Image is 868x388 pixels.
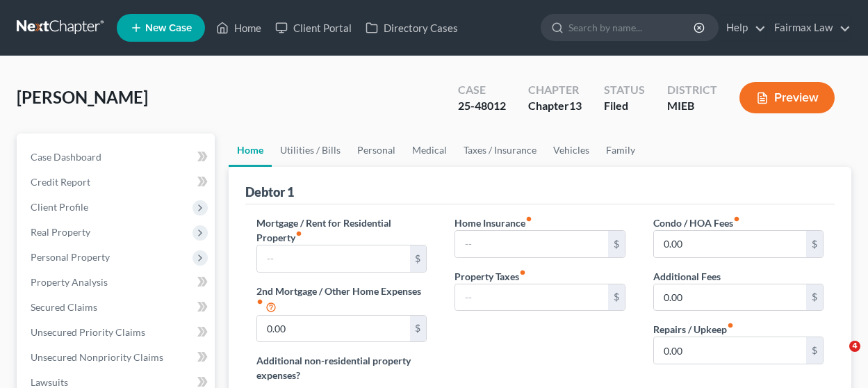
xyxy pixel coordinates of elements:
[667,82,717,98] div: District
[31,326,145,338] span: Unsecured Priority Claims
[739,82,835,113] button: Preview
[257,316,409,342] input: --
[455,216,532,230] label: Home Insurance
[654,284,806,311] input: --
[727,322,734,329] i: fiber_manual_record
[653,269,721,284] label: Additional Fees
[455,134,545,167] a: Taxes / Insurance
[19,345,215,370] a: Unsecured Nonpriority Claims
[410,316,427,342] div: $
[31,201,88,213] span: Client Profile
[568,15,696,40] input: Search by name...
[667,98,717,114] div: MIEB
[458,82,506,98] div: Case
[19,320,215,345] a: Unsecured Priority Claims
[349,134,404,167] a: Personal
[608,284,625,311] div: $
[256,353,427,382] label: Additional non-residential property expenses?
[525,216,532,223] i: fiber_manual_record
[19,295,215,320] a: Secured Claims
[31,176,90,188] span: Credit Report
[404,134,455,167] a: Medical
[31,276,108,288] span: Property Analysis
[654,337,806,364] input: --
[528,98,582,114] div: Chapter
[272,134,349,167] a: Utilities / Bills
[31,251,110,263] span: Personal Property
[733,216,740,223] i: fiber_manual_record
[653,216,740,230] label: Condo / HOA Fees
[19,270,215,295] a: Property Analysis
[410,245,427,272] div: $
[821,341,854,374] iframe: Intercom live chat
[268,15,359,40] a: Client Portal
[455,284,607,311] input: --
[256,284,427,315] label: 2nd Mortgage / Other Home Expenses
[598,134,644,167] a: Family
[145,23,192,33] span: New Case
[31,151,101,163] span: Case Dashboard
[256,298,263,305] i: fiber_manual_record
[31,226,90,238] span: Real Property
[608,231,625,257] div: $
[806,284,823,311] div: $
[604,98,645,114] div: Filed
[295,230,302,237] i: fiber_manual_record
[528,82,582,98] div: Chapter
[604,82,645,98] div: Status
[19,170,215,195] a: Credit Report
[806,231,823,257] div: $
[719,15,766,40] a: Help
[31,351,163,363] span: Unsecured Nonpriority Claims
[569,99,582,112] span: 13
[458,98,506,114] div: 25-48012
[806,337,823,364] div: $
[209,15,268,40] a: Home
[31,301,97,313] span: Secured Claims
[245,184,294,200] div: Debtor 1
[359,15,465,40] a: Directory Cases
[849,341,860,352] span: 4
[545,134,598,167] a: Vehicles
[654,231,806,257] input: --
[455,231,607,257] input: --
[256,216,427,245] label: Mortgage / Rent for Residential Property
[653,322,734,337] label: Repairs / Upkeep
[229,134,272,167] a: Home
[17,87,148,107] span: [PERSON_NAME]
[257,245,409,272] input: --
[767,15,851,40] a: Fairmax Law
[455,269,526,284] label: Property Taxes
[31,376,68,388] span: Lawsuits
[19,145,215,170] a: Case Dashboard
[519,269,526,276] i: fiber_manual_record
